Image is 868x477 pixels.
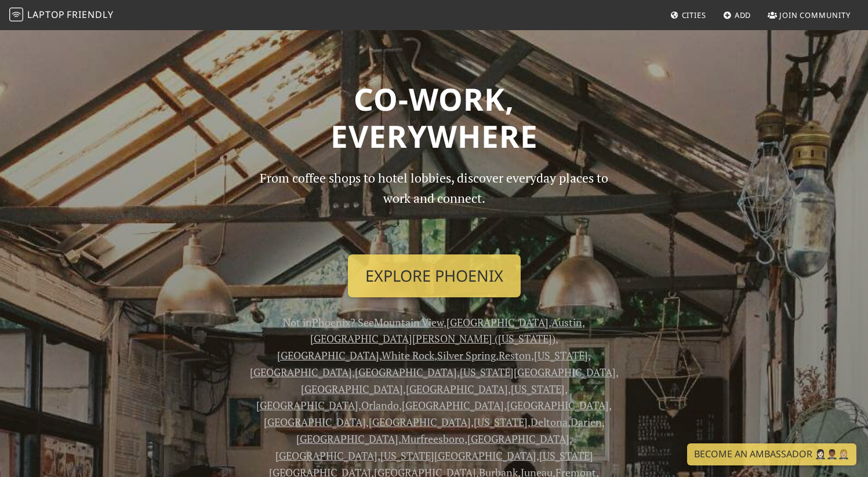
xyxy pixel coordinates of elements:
a: [US_STATE] [534,348,588,362]
span: Friendly [67,8,113,21]
a: Explore Phoenix [348,254,521,297]
span: Cities [682,10,706,20]
a: [GEOGRAPHIC_DATA][PERSON_NAME] ([US_STATE]) [310,332,555,345]
a: [GEOGRAPHIC_DATA] [507,398,609,412]
a: [US_STATE] [511,382,565,396]
a: LaptopFriendly LaptopFriendly [9,5,114,26]
span: Add [735,10,751,20]
a: [GEOGRAPHIC_DATA] [402,398,504,412]
a: [GEOGRAPHIC_DATA] [250,365,352,379]
a: Silver Spring [437,348,496,362]
span: Laptop [27,8,65,21]
a: [GEOGRAPHIC_DATA] [355,365,457,379]
a: White Rock [382,348,434,362]
img: LaptopFriendly [9,8,23,21]
a: Cities [666,5,711,26]
a: Mountain View [374,315,444,329]
a: Reston [499,348,531,362]
a: Orlando [361,398,399,412]
h1: Co-work, Everywhere [59,81,810,154]
a: [GEOGRAPHIC_DATA] [467,432,569,446]
a: [GEOGRAPHIC_DATA] [301,382,403,396]
a: [GEOGRAPHIC_DATA] [296,432,398,446]
a: [GEOGRAPHIC_DATA] [277,348,379,362]
a: [US_STATE][GEOGRAPHIC_DATA] [460,365,616,379]
a: [GEOGRAPHIC_DATA] [264,415,366,429]
a: [US_STATE][GEOGRAPHIC_DATA] [380,449,536,463]
a: [GEOGRAPHIC_DATA] [256,398,358,412]
p: From coffee shops to hotel lobbies, discover everyday places to work and connect. [250,168,619,245]
span: Join Community [779,10,851,20]
a: [GEOGRAPHIC_DATA] [446,315,549,329]
a: Murfreesboro [401,432,464,446]
a: Darien [571,415,602,429]
a: [US_STATE] [474,415,528,429]
a: Austin [551,315,582,329]
a: Join Community [763,5,855,26]
a: [GEOGRAPHIC_DATA] [406,382,508,396]
a: [GEOGRAPHIC_DATA] [369,415,471,429]
a: Deltona [531,415,568,429]
a: [GEOGRAPHIC_DATA] [275,449,377,463]
a: Phoenix [312,315,350,329]
a: Become an Ambassador 🤵🏻‍♀️🤵🏾‍♂️🤵🏼‍♀️ [687,443,856,465]
a: Add [718,5,756,26]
